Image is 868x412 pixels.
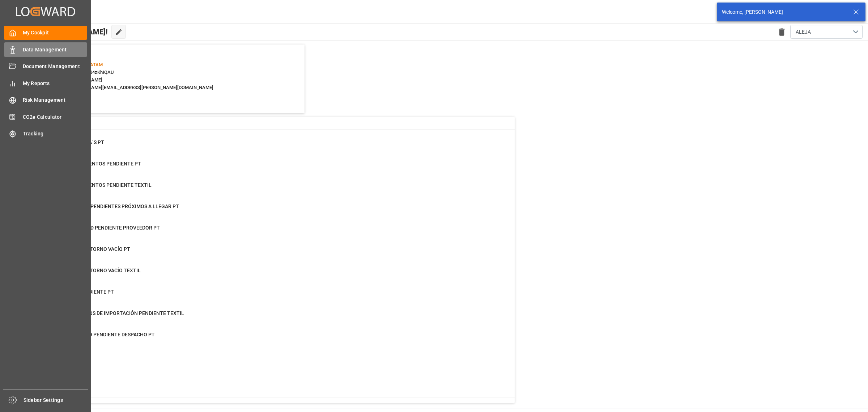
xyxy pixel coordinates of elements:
a: Risk Management [4,93,87,107]
a: 4BL RELEASEFinal Delivery [37,352,506,367]
a: 0PENDIENTE RETORNO VACÍO PTFinal Delivery [37,245,506,261]
a: CO2e Calculator [4,110,87,124]
span: PENDIENTE RETORNO VACÍO PT [55,246,130,252]
a: 0ENTREGA PENDIENTE PTFinal Delivery [37,288,506,303]
span: ALEJA [796,28,811,36]
span: CO2e Calculator [23,113,88,121]
span: My Reports [23,80,88,87]
span: ENVIO DOCUMENTOS PENDIENTE PT [55,161,141,167]
span: ENVIO DOCUMENTOS PENDIENTE TEXTIL [55,182,152,188]
a: Tracking [4,127,87,141]
a: 162DOCUMENTOS PENDIENTES PRÓXIMOS A LLEGAR PTPurchase Orders [37,203,506,218]
span: Data Management [23,46,88,54]
span: Document Management [23,63,88,70]
a: 0ENVIO DOCUMENTOS PENDIENTE PTPurchase Orders [37,160,506,175]
span: PENDIENTE RETORNO VACÍO TEXTIL [55,268,141,273]
a: 6ENVIO DOCUMENTOS PENDIENTE TEXTILPurchase Orders [37,181,506,197]
button: open menu [790,25,863,39]
span: Sidebar Settings [24,396,88,404]
span: Tracking [23,130,88,138]
a: 9CAMBIO DE ETA´S PTContainer Schema [37,139,506,154]
span: : [PERSON_NAME][EMAIL_ADDRESS][PERSON_NAME][DOMAIN_NAME] [64,85,213,90]
a: 0PENDIENTE RETORNO VACÍO TEXTILFinal Delivery [37,267,506,282]
a: 105PAGO DERECHOS DE IMPORTACIÓN PENDIENTE TEXTILFinal Delivery [37,310,506,325]
span: PAGO DERECHOS DE IMPORTACIÓN PENDIENTE TEXTIL [55,310,184,316]
span: PAGADOS PERO PENDIENTE DESPACHO PT [55,332,155,337]
span: My Cockpit [23,29,88,37]
span: Risk Management [23,96,88,104]
span: DISPONIBILIDAD PENDIENTE PROVEEDOR PT [55,225,160,231]
a: My Cockpit [4,26,87,40]
a: 45DISPONIBILIDAD PENDIENTE PROVEEDOR PTPurchase Orders [37,224,506,239]
div: Welcome, [PERSON_NAME] [722,8,846,16]
a: Data Management [4,42,87,56]
span: DOCUMENTOS PENDIENTES PRÓXIMOS A LLEGAR PT [55,203,179,209]
a: My Reports [4,76,87,90]
a: 5PAGADOS PERO PENDIENTE DESPACHO PTFinal Delivery [37,331,506,346]
a: Document Management [4,59,87,73]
